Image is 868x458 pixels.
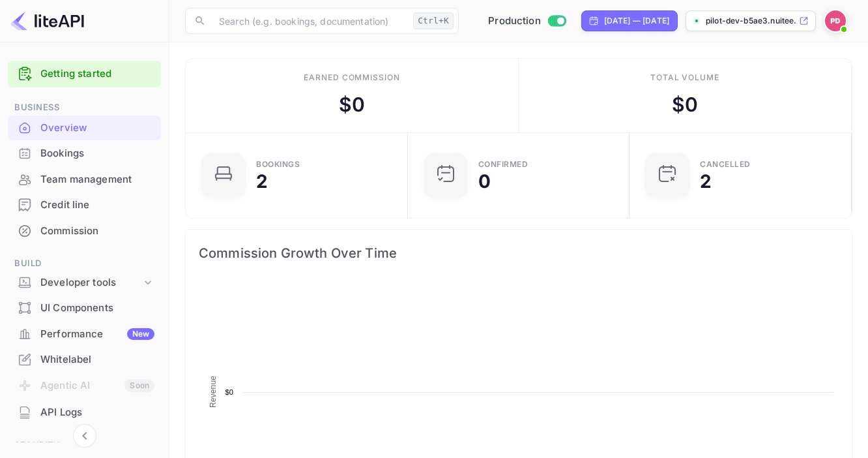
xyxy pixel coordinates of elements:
[8,141,161,166] div: Bookings
[413,12,454,29] div: Ctrl+K
[483,14,571,29] div: Switch to Sandbox mode
[604,15,669,27] div: [DATE] — [DATE]
[8,167,161,191] a: Team management
[40,352,154,367] div: Whitelabel
[211,8,408,34] input: Search (e.g. bookings, documentation)
[478,172,491,191] div: 0
[8,400,161,425] div: API Logs
[8,115,161,140] a: Overview
[339,90,365,119] div: $ 0
[8,219,161,244] div: Commission
[672,90,698,119] div: $ 0
[8,271,161,294] div: Developer tools
[40,146,154,161] div: Bookings
[8,256,161,271] span: Build
[40,121,154,136] div: Overview
[40,67,154,82] a: Getting started
[256,172,268,191] div: 2
[581,10,678,31] div: Click to change the date range period
[256,160,300,168] div: Bookings
[73,424,96,448] button: Collapse navigation
[304,72,400,84] div: Earned commission
[8,438,161,453] span: Security
[8,192,161,217] a: Credit line
[40,327,154,342] div: Performance
[8,192,161,218] div: Credit line
[8,167,161,192] div: Team management
[8,115,161,141] div: Overview
[40,405,154,420] div: API Logs
[40,198,154,213] div: Credit line
[8,347,161,371] a: Whitelabel
[825,10,846,31] img: Pilot Dev
[8,347,161,373] div: Whitelabel
[40,275,141,290] div: Developer tools
[40,301,154,316] div: UI Components
[8,219,161,243] a: Commission
[8,322,161,347] div: PerformanceNew
[225,388,233,396] text: $0
[488,14,541,29] span: Production
[40,172,154,187] div: Team management
[8,61,161,87] div: Getting started
[10,10,84,31] img: LiteAPI logo
[127,328,154,340] div: New
[8,296,161,321] div: UI Components
[650,72,720,84] div: Total volume
[700,172,712,191] div: 2
[8,141,161,165] a: Bookings
[8,322,161,346] a: PerformanceNew
[8,296,161,320] a: UI Components
[209,376,218,408] text: Revenue
[199,243,839,264] span: Commission Growth Over Time
[700,160,751,168] div: CANCELLED
[706,15,796,27] p: pilot-dev-b5ae3.nuitee...
[8,400,161,424] a: API Logs
[40,224,154,239] div: Commission
[8,100,161,115] span: Business
[478,160,528,168] div: Confirmed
